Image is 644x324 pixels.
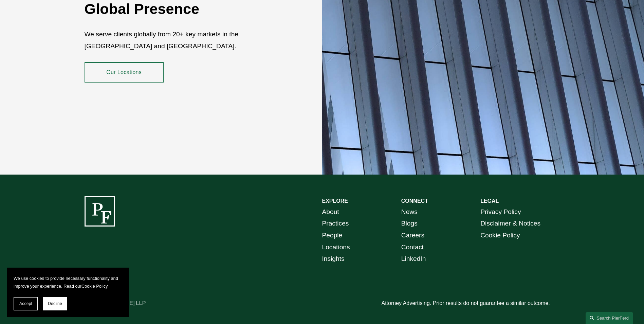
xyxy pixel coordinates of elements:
a: Search this site [586,312,633,324]
strong: CONNECT [401,198,428,204]
a: LinkedIn [401,253,426,265]
p: We serve clients globally from 20+ key markets in the [GEOGRAPHIC_DATA] and [GEOGRAPHIC_DATA]. [85,29,282,52]
a: Contact [401,241,424,253]
a: Privacy Policy [480,206,521,218]
a: Cookie Policy [81,284,108,289]
p: © [PERSON_NAME] LLP [85,299,184,308]
strong: LEGAL [480,198,499,204]
a: Locations [322,241,350,253]
a: Cookie Policy [480,230,520,241]
a: Insights [322,253,345,265]
span: Decline [48,301,62,306]
a: News [401,206,418,218]
p: Attorney Advertising. Prior results do not guarantee a similar outcome. [381,299,559,308]
a: Our Locations [85,62,164,83]
a: Practices [322,218,349,230]
p: We use cookies to provide necessary functionality and improve your experience. Read our . [14,274,122,290]
button: Accept [14,297,38,310]
a: Disclaimer & Notices [480,218,540,230]
a: About [322,206,339,218]
strong: EXPLORE [322,198,348,204]
a: Careers [401,230,424,241]
a: People [322,230,343,241]
button: Decline [43,297,67,310]
span: Accept [19,301,32,306]
section: Cookie banner [7,268,129,317]
a: Blogs [401,218,418,230]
